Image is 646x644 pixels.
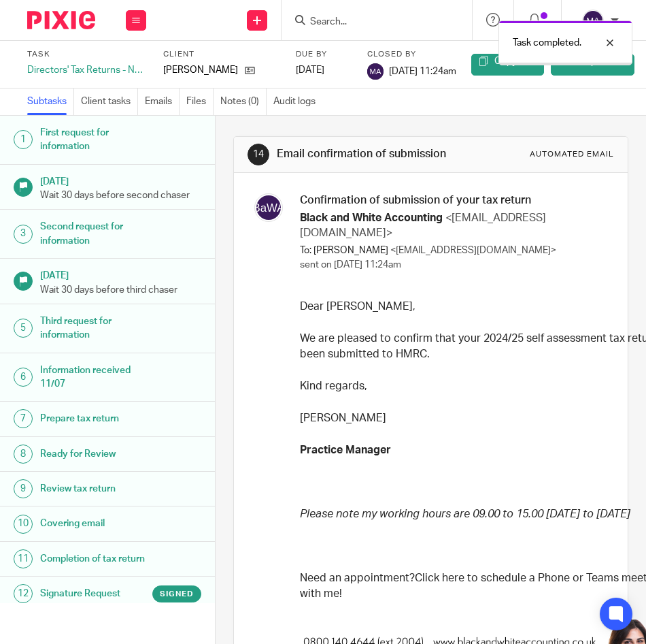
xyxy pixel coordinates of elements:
span: Signed [160,588,194,600]
h1: Email confirmation of submission [277,147,460,161]
p: Wait 30 days before second chaser [40,189,201,202]
div: 5 [14,319,33,338]
h1: Review tax return [40,479,148,499]
h1: Signature Request [40,583,148,604]
span: Reopen task [574,57,627,66]
a: Client tasks [81,88,138,115]
a: Subtasks [27,88,74,115]
div: 14 [248,144,269,165]
h1: [DATE] [40,265,201,283]
div: Automated email [530,149,614,160]
span: Black and White Accounting [300,212,443,223]
a: Emails [145,88,180,115]
span: sent on [DATE] 11:24am [300,260,401,270]
img: svg%3E [367,63,384,80]
h1: [DATE] [40,172,201,189]
img: Pixie [27,11,95,29]
p: Task completed. [513,36,581,50]
h1: Covering email [40,513,148,534]
h1: Completion of tax return [40,549,148,569]
h1: Information received 11/07 [40,360,148,395]
a: Files [186,88,214,115]
label: Due by [296,49,350,60]
label: Task [27,49,146,60]
div: 11 [14,549,33,568]
h1: Second request for information [40,216,148,251]
div: Directors' Tax Returns - NON BOOKKEEPING CLIENTS [27,63,146,77]
div: 10 [14,515,33,534]
span: <[EMAIL_ADDRESS][DOMAIN_NAME]> [390,246,556,255]
label: Client [163,49,282,60]
div: 6 [14,368,33,387]
a: Notes (0) [220,88,267,115]
h1: Prepare tax return [40,408,148,429]
div: 12 [14,584,33,603]
div: 9 [14,479,33,498]
div: 7 [14,409,33,428]
a: Audit logs [273,88,322,115]
strong: Practice Manager [300,445,391,455]
h1: Ready for Review [40,444,148,464]
div: [DATE] [296,63,350,77]
div: 1 [14,130,33,149]
span: Copy task [494,57,537,66]
h1: First request for information [40,123,148,157]
p: Wait 30 days before third chaser [40,283,201,297]
span: [DATE] 11:24am [389,67,456,76]
span: To: [PERSON_NAME] [300,246,388,255]
div: 3 [14,225,33,244]
input: Search [309,16,431,29]
img: svg%3E [254,193,283,222]
div: 8 [14,445,33,464]
h1: Third request for information [40,311,148,346]
p: [PERSON_NAME] [163,63,238,77]
em: Please note my working hours are 09.00 to 15.00 [DATE] to [DATE] [300,509,630,519]
span: <[EMAIL_ADDRESS][DOMAIN_NAME]> [300,212,546,238]
img: svg%3E [582,10,604,31]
